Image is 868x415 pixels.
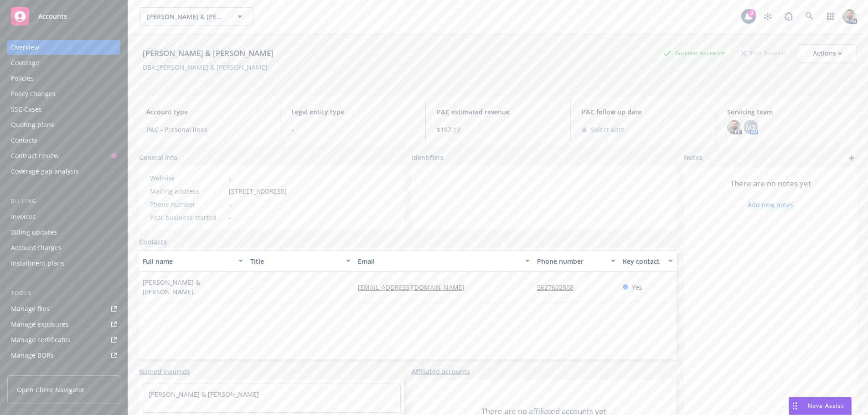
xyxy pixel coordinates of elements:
button: Email [354,250,533,272]
a: Policy changes [7,87,120,101]
span: P&C estimated revenue [437,107,559,117]
div: [PERSON_NAME] & [PERSON_NAME] [139,47,277,59]
a: Report a Bug [780,7,798,26]
a: Billing updates [7,225,120,240]
div: Manage certificates [11,333,71,347]
div: Business Insurance [659,47,729,59]
span: General info [139,153,177,162]
div: Contract review [11,149,59,163]
span: MT [746,123,755,132]
div: Coverage gap analysis [11,164,79,179]
a: 5627602868 [537,283,581,292]
span: - [229,200,231,209]
div: Billing updates [11,225,57,240]
a: Affiliated accounts [412,367,470,376]
div: Phone number [150,200,225,209]
div: Manage exposures [11,317,69,332]
div: Drag to move [789,397,801,415]
a: Manage BORs [7,348,120,363]
span: $197.12 [437,125,559,134]
span: - [291,125,414,134]
a: - [229,174,231,182]
div: Summary of insurance [11,364,80,378]
span: There are no notes yet [730,178,811,189]
span: Servicing team [727,107,850,117]
a: Add new notes [748,200,793,210]
span: Select date [591,125,625,134]
a: Overview [7,40,120,55]
a: [EMAIL_ADDRESS][DOMAIN_NAME] [358,283,472,292]
span: [PERSON_NAME] & [PERSON_NAME] [147,12,226,21]
a: Manage files [7,302,120,316]
a: Policies [7,71,120,86]
span: [STREET_ADDRESS] [229,186,287,196]
a: Coverage gap analysis [7,164,120,179]
a: Contacts [139,237,167,246]
div: Installment plans [11,256,64,271]
div: Tools [7,289,120,298]
a: Contacts [7,133,120,148]
span: Yes [632,282,642,292]
button: Full name [139,250,247,272]
div: Contacts [11,133,37,148]
button: Nova Assist [789,397,852,415]
div: Billing [7,197,120,206]
a: Coverage [7,56,120,70]
img: photo [842,9,857,24]
a: Switch app [821,7,840,26]
div: DBA: [PERSON_NAME] & [PERSON_NAME] [143,62,268,72]
span: Accounts [38,13,67,20]
a: SSC Cases [7,102,120,117]
div: Key contact [623,256,663,266]
div: Actions [813,45,842,62]
div: Quoting plans [11,118,54,132]
div: Year business started [150,213,225,222]
span: [PERSON_NAME] & [PERSON_NAME] [143,277,243,297]
a: Summary of insurance [7,364,120,378]
a: Invoices [7,210,120,224]
div: Policy changes [11,87,56,101]
span: Nova Assist [808,402,844,410]
div: Phone number [537,256,606,266]
a: Quoting plans [7,118,120,132]
span: - [229,213,231,222]
span: - [250,282,253,292]
span: P&C follow up date [582,107,704,117]
a: Installment plans [7,256,120,271]
div: Coverage [11,56,39,70]
a: Named insureds [139,367,190,376]
img: photo [727,120,742,134]
a: Manage exposures [7,317,120,332]
div: Manage BORs [11,348,54,363]
div: Policies [11,71,34,86]
span: Notes [684,153,703,164]
a: Account charges [7,241,120,255]
a: add [846,153,857,164]
div: Email [358,256,520,266]
div: Total Rewards [736,47,790,59]
div: Invoices [11,210,36,224]
a: Contract review [7,149,120,163]
div: Account charges [11,241,62,255]
span: Identifiers [412,153,444,162]
div: Mailing address [150,186,225,196]
div: 2 [748,9,756,17]
span: Open Client Navigator [17,385,85,395]
span: P&C - Personal lines [146,125,269,134]
a: Stop snowing [759,7,777,26]
a: Search [801,7,819,26]
div: Title [250,256,341,266]
span: Account type [146,107,269,117]
a: Manage certificates [7,333,120,347]
div: Overview [11,40,39,55]
a: Accounts [7,4,120,29]
button: [PERSON_NAME] & [PERSON_NAME] [139,7,253,26]
button: Key contact [619,250,677,272]
a: [PERSON_NAME] & [PERSON_NAME] [149,390,259,399]
div: SSC Cases [11,102,42,117]
button: Title [247,250,354,272]
div: Manage files [11,302,50,316]
button: Actions [798,44,857,62]
div: Website [150,173,225,183]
